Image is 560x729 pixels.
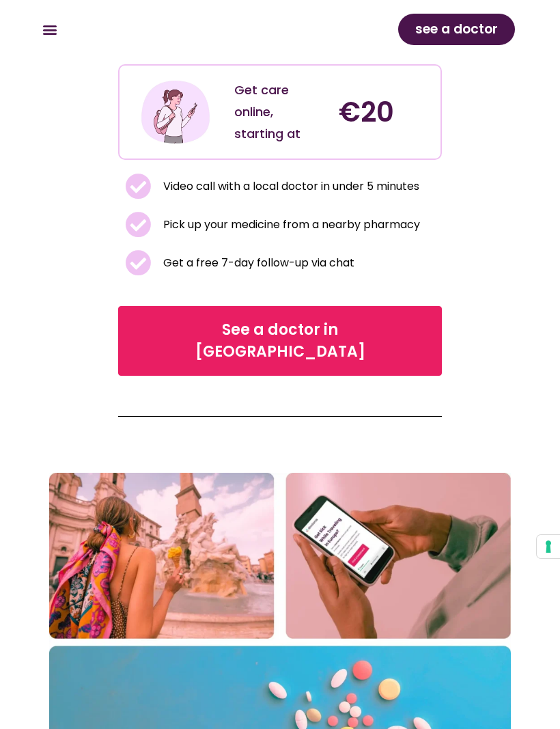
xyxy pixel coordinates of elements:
span: see a doctor [415,18,498,40]
h4: €20 [339,96,430,128]
span: See a doctor in [GEOGRAPHIC_DATA] [136,319,423,363]
a: see a doctor [398,14,515,45]
div: Get care online, starting at [234,79,325,145]
button: Your consent preferences for tracking technologies [537,535,560,558]
a: See a doctor in [GEOGRAPHIC_DATA] [118,306,441,376]
span: Video call with a local doctor in under 5 minutes [160,177,419,196]
span: Get a free 7-day follow-up via chat [160,253,354,273]
div: Menu Toggle [38,18,61,41]
span: Pick up your medicine from a nearby pharmacy [160,215,420,234]
img: Illustration depicting a young woman in a casual outfit, engaged with her smartphone. She has a p... [139,76,212,148]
